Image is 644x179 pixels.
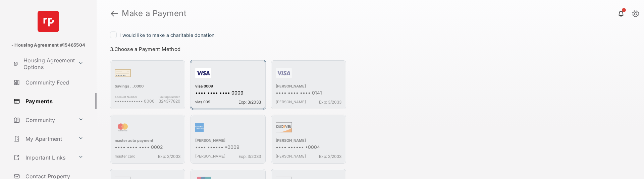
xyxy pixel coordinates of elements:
a: Payments [11,93,97,109]
span: •••••••••••• 0000 [115,99,155,104]
h3: 3. Choose a Payment Method [110,46,346,52]
span: Exp: 3/2033 [158,154,180,159]
span: Routing Number [159,95,180,99]
div: Savings ...0000 [115,84,180,90]
a: Housing Agreement Options [11,56,75,72]
span: Account Number [115,95,155,99]
div: master auto payment [115,138,180,144]
div: •••• •••• •••• 0141 [276,90,341,97]
a: Community Feed [11,74,97,91]
span: vias 009 [195,100,210,105]
span: [PERSON_NAME] [276,154,306,159]
div: •••• •••••• •0009 [195,144,261,151]
div: [PERSON_NAME] [276,84,341,90]
p: - Housing Agreement #15465504 [11,42,85,49]
div: master auto payment•••• •••• •••• 0002master cardExp: 3/2033 [110,115,185,164]
div: Savings ...0000Account Number•••••••••••• 0000Routing Number324377820 [110,60,185,109]
a: Community [11,112,75,128]
span: Exp: 3/2033 [319,154,341,159]
div: •••• •••• •••• 0009 [195,90,261,97]
div: visa 0009 [195,84,261,90]
div: [PERSON_NAME]•••• •••••• •0004[PERSON_NAME]Exp: 3/2033 [271,115,346,164]
a: Important Links [11,150,75,166]
span: [PERSON_NAME] [195,154,225,159]
span: Exp: 3/2033 [238,100,261,105]
div: •••• •••• •••• 0002 [115,144,180,151]
strong: Make a Payment [122,9,186,17]
span: Exp: 3/2033 [238,154,261,159]
div: [PERSON_NAME]•••• •••• •••• 0141[PERSON_NAME]Exp: 3/2033 [271,60,346,109]
span: [PERSON_NAME] [276,100,306,105]
div: •••• •••••• •0004 [276,144,341,151]
span: Exp: 3/2033 [319,100,341,105]
div: [PERSON_NAME] [276,138,341,144]
img: svg+xml;base64,PHN2ZyB4bWxucz0iaHR0cDovL3d3dy53My5vcmcvMjAwMC9zdmciIHdpZHRoPSI2NCIgaGVpZ2h0PSI2NC... [38,11,59,32]
span: I would like to make a charitable donation. [119,32,216,38]
div: visa 0009•••• •••• •••• 0009vias 009Exp: 3/2033 [191,60,266,109]
div: [PERSON_NAME] [195,138,261,144]
span: 324377820 [159,99,180,104]
a: My Apartment [11,131,75,147]
span: master card [115,154,136,159]
div: [PERSON_NAME]•••• •••••• •0009[PERSON_NAME]Exp: 3/2033 [191,115,266,164]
